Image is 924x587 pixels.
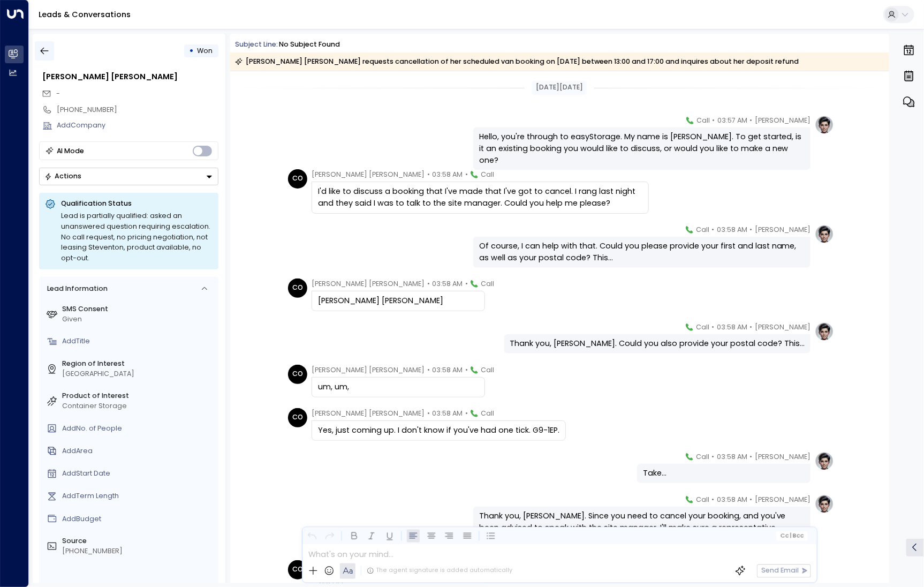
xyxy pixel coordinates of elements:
[288,408,307,427] div: CO
[481,279,494,289] span: Call
[696,322,709,333] span: Call
[318,186,642,209] div: I'd like to discuss a booking that I've made that I've got to cancel. I rang last night and they ...
[427,408,430,419] span: •
[696,494,709,505] span: Call
[750,115,753,126] span: •
[755,322,811,333] span: [PERSON_NAME]
[305,530,319,543] button: Undo
[790,533,792,539] span: |
[750,451,753,462] span: •
[750,494,753,505] span: •
[465,169,468,180] span: •
[318,381,479,393] div: um, um,
[288,560,307,580] div: CO
[717,115,747,126] span: 03:57 AM
[427,169,430,180] span: •
[696,224,709,235] span: Call
[479,510,805,556] div: Thank you, [PERSON_NAME]. Since you need to cancel your booking, and you've been advised to speak...
[279,40,340,50] div: No subject found
[62,491,215,501] div: AddTerm Length
[198,46,213,55] span: Won
[288,365,307,384] div: CO
[712,224,715,235] span: •
[323,530,337,543] button: Redo
[780,533,804,539] span: Cc Bcc
[62,304,215,314] label: SMS Consent
[432,279,463,289] span: 03:58 AM
[43,284,107,294] div: Lead Information
[62,369,215,379] div: [GEOGRAPHIC_DATA]
[481,408,494,419] span: Call
[62,401,215,411] div: Container Storage
[465,408,468,419] span: •
[39,168,218,185] div: Button group with a nested menu
[712,494,715,505] span: •
[235,56,799,67] div: [PERSON_NAME] [PERSON_NAME] requests cancellation of her scheduled van booking on [DATE] between ...
[815,224,834,244] img: profile-logo.png
[62,514,215,524] div: AddBudget
[755,224,811,235] span: [PERSON_NAME]
[465,279,468,289] span: •
[427,365,430,375] span: •
[235,40,278,49] span: Subject Line:
[189,42,194,59] div: •
[42,71,218,83] div: [PERSON_NAME] [PERSON_NAME]
[750,322,753,333] span: •
[288,279,307,298] div: CO
[776,531,808,540] button: Cc|Bcc
[56,89,60,98] span: -
[750,224,753,235] span: •
[312,365,425,375] span: [PERSON_NAME] [PERSON_NAME]
[312,279,425,289] span: [PERSON_NAME] [PERSON_NAME]
[62,391,215,401] label: Product of Interest
[696,451,709,462] span: Call
[318,295,479,307] div: [PERSON_NAME] [PERSON_NAME]
[643,468,805,479] div: Take...
[57,121,218,131] div: AddCompany
[717,224,747,235] span: 03:58 AM
[432,408,463,419] span: 03:58 AM
[432,169,463,180] span: 03:58 AM
[481,365,494,375] span: Call
[312,169,425,180] span: [PERSON_NAME] [PERSON_NAME]
[61,199,213,208] p: Qualification Status
[815,322,834,341] img: profile-logo.png
[479,240,805,264] div: Of course, I can help with that. Could you please provide your first and last name, as well as yo...
[815,451,834,471] img: profile-logo.png
[62,546,215,556] div: [PHONE_NUMBER]
[713,115,715,126] span: •
[57,105,218,115] div: [PHONE_NUMBER]
[479,131,805,166] div: Hello, you're through to easyStorage. My name is [PERSON_NAME]. To get started, is it an existing...
[318,425,559,437] div: Yes, just coming up. I don't know if you've had one tick. G9-1EP.
[62,424,215,434] div: AddNo. of People
[717,451,747,462] span: 03:58 AM
[712,451,715,462] span: •
[755,451,811,462] span: [PERSON_NAME]
[62,536,215,546] label: Source
[712,322,715,333] span: •
[62,336,215,347] div: AddTitle
[62,359,215,369] label: Region of Interest
[815,115,834,134] img: profile-logo.png
[39,9,131,20] a: Leads & Conversations
[717,494,747,505] span: 03:58 AM
[427,279,430,289] span: •
[44,172,81,180] div: Actions
[288,169,307,189] div: CO
[465,365,468,375] span: •
[367,567,512,575] div: The agent signature is added automatically
[57,146,85,156] div: AI Mode
[755,494,811,505] span: [PERSON_NAME]
[62,314,215,325] div: Given
[696,115,710,126] span: Call
[39,168,218,185] button: Actions
[312,408,425,419] span: [PERSON_NAME] [PERSON_NAME]
[755,115,811,126] span: [PERSON_NAME]
[532,81,587,95] div: [DATE][DATE]
[61,210,213,264] div: Lead is partially qualified: asked an unanswered question requiring escalation. No call request, ...
[62,446,215,456] div: AddArea
[717,322,747,333] span: 03:58 AM
[510,338,805,350] div: Thank you, [PERSON_NAME]. Could you also provide your postal code? This...
[62,469,215,479] div: AddStart Date
[432,365,463,375] span: 03:58 AM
